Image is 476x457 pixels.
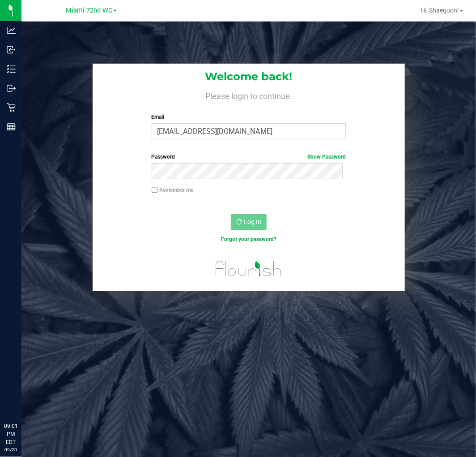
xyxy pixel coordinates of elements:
[152,113,346,121] label: Email
[7,122,16,131] inline-svg: Reports
[421,7,459,14] span: Hi, Shaequon!
[7,84,16,93] inline-svg: Outbound
[244,218,261,225] span: Log In
[4,422,17,446] p: 09:01 PM EDT
[221,236,276,242] a: Forgot your password?
[93,90,404,100] h4: Please login to continue.
[152,186,194,194] label: Remember me
[7,103,16,112] inline-svg: Retail
[152,154,175,160] span: Password
[4,446,17,453] p: 09/20
[93,71,404,82] h1: Welcome back!
[231,214,267,230] button: Log In
[210,253,288,285] img: flourish_logo.svg
[7,45,16,54] inline-svg: Inbound
[7,65,16,73] inline-svg: Inventory
[7,26,16,35] inline-svg: Analytics
[152,187,158,193] input: Remember me
[66,7,112,14] span: Miami 72nd WC
[307,154,346,160] a: Show Password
